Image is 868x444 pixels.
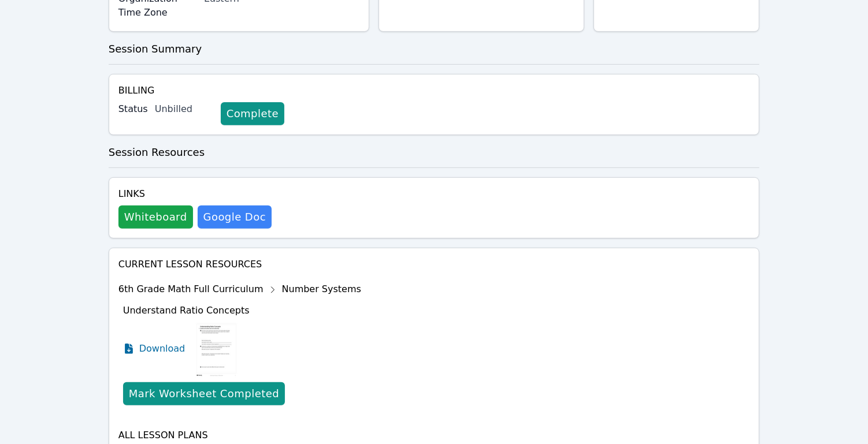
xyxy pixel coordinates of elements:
h4: All Lesson Plans [118,428,750,442]
img: Understand Ratio Concepts [194,320,239,378]
div: Unbilled [155,102,212,116]
div: Mark Worksheet Completed [129,386,279,402]
button: Whiteboard [118,206,193,229]
h3: Session Resources [109,144,760,161]
h3: Session Summary [109,41,760,57]
a: Download [123,320,186,378]
a: Complete [221,102,284,125]
h4: Current Lesson Resources [118,258,750,271]
a: Google Doc [198,206,272,229]
span: Download [139,342,186,356]
button: Mark Worksheet Completed [123,382,285,405]
span: Understand Ratio Concepts [123,305,250,316]
h4: Billing [118,84,750,98]
div: 6th Grade Math Full Curriculum Number Systems [118,281,361,299]
h4: Links [118,187,272,201]
label: Status [118,102,148,116]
